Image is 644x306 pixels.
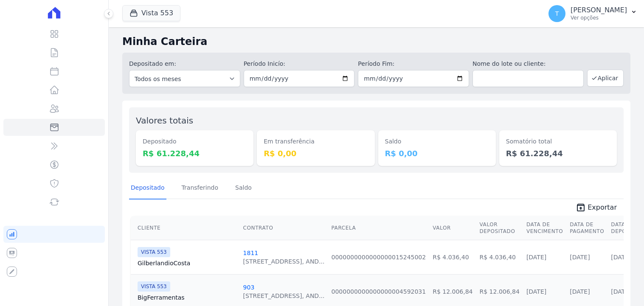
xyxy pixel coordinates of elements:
label: Depositado em: [129,60,176,67]
td: R$ 4.036,40 [476,240,523,274]
label: Período Inicío: [244,59,355,68]
dt: Em transferência [264,137,368,146]
dd: R$ 0,00 [385,148,489,159]
dd: R$ 61.228,44 [506,148,610,159]
label: Período Fim: [358,59,469,68]
th: Data de Pagamento [566,216,607,240]
a: 0000000000000000004592031 [332,288,426,295]
button: Vista 553 [122,5,180,21]
dd: R$ 61.228,44 [143,148,247,159]
a: GilberlandioCosta [138,259,236,267]
label: Nome do lote ou cliente: [472,59,584,68]
td: R$ 4.036,40 [429,240,476,274]
a: [DATE] [611,288,631,295]
button: T [PERSON_NAME] Ver opções [542,2,644,25]
div: [STREET_ADDRESS], AND... [243,257,325,266]
a: Depositado [129,177,166,199]
th: Data de Depósito [607,216,642,240]
dd: R$ 0,00 [264,148,368,159]
th: Data de Vencimento [523,216,566,240]
a: BigFerramentas [138,293,236,302]
p: Ver opções [571,14,627,21]
span: T [555,11,559,17]
label: Valores totais [136,115,193,126]
i: unarchive [576,202,586,213]
a: [DATE] [611,254,631,261]
a: [DATE] [526,288,546,295]
a: 1811 [243,250,259,256]
a: 0000000000000000015245002 [332,254,426,261]
a: [DATE] [570,288,590,295]
a: unarchive Exportar [569,202,624,214]
a: Saldo [233,177,253,199]
a: [DATE] [570,254,590,261]
dt: Somatório total [506,137,610,146]
a: Transferindo [180,177,220,199]
th: Contrato [240,216,328,240]
span: VISTA 553 [138,247,170,257]
dt: Depositado [143,137,247,146]
span: VISTA 553 [138,281,170,292]
a: [DATE] [526,254,546,261]
h2: Minha Carteira [122,34,630,49]
div: [STREET_ADDRESS], AND... [243,292,325,300]
th: Cliente [131,216,240,240]
th: Valor Depositado [476,216,523,240]
span: Exportar [588,202,617,213]
dt: Saldo [385,137,489,146]
button: Aplicar [587,70,624,87]
th: Parcela [328,216,430,240]
th: Valor [429,216,476,240]
a: 903 [243,284,255,291]
p: [PERSON_NAME] [571,6,627,14]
